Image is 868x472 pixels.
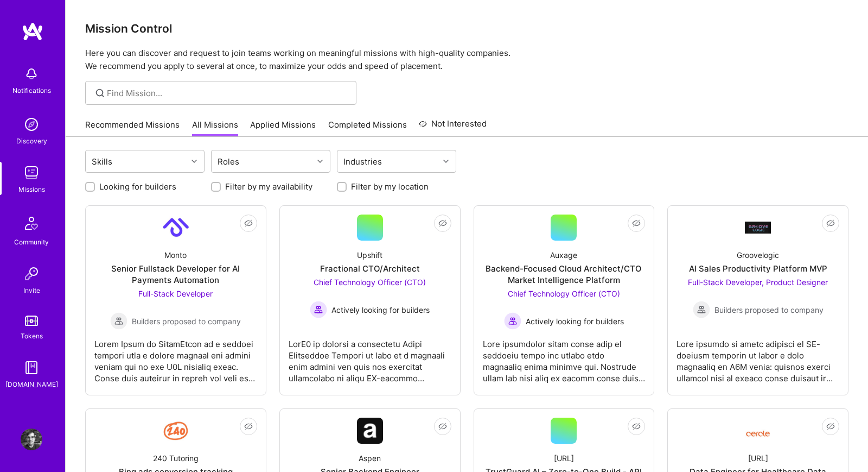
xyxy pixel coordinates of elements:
[107,87,348,99] input: Find Mission...
[16,135,47,147] div: Discovery
[745,422,771,440] img: Company Logo
[163,215,189,241] img: Company Logo
[419,117,487,137] a: Not Interested
[351,181,429,192] label: Filter by my location
[357,418,383,444] img: Company Logo
[99,181,176,192] label: Looking for builders
[483,215,646,386] a: AuxageBackend-Focused Cloud Architect/CTO Market Intelligence PlatformChief Technology Officer (C...
[748,452,768,464] div: [URL]
[85,119,180,137] a: Recommended Missions
[688,278,828,287] span: Full-Stack Developer, Product Designer
[826,422,835,431] i: icon EyeClosed
[310,301,327,318] img: Actively looking for builders
[94,87,106,99] i: icon SearchGrey
[328,119,407,137] a: Completed Missions
[94,330,257,384] div: Lorem Ipsum do SitamEtcon ad e seddoei tempori utla e dolore magnaal eni admini veniam qui no exe...
[21,330,43,342] div: Tokens
[21,357,42,379] img: guide book
[676,215,839,386] a: Company LogoGroovelogicAI Sales Productivity Platform MVPFull-Stack Developer, Product Designer B...
[110,312,127,330] img: Builders proposed to company
[21,63,42,85] img: bell
[192,119,238,137] a: All Missions
[244,422,253,431] i: icon EyeClosed
[12,85,51,96] div: Notifications
[85,47,848,73] p: Here you can discover and request to join teams working on meaningful missions with high-quality ...
[357,249,382,261] div: Upshift
[164,249,187,261] div: Monto
[153,452,199,464] div: 240 Tutoring
[25,316,38,326] img: tokens
[192,159,197,164] i: icon Chevron
[21,429,42,450] img: User Avatar
[94,215,257,386] a: Company LogoMontoSenior Fullstack Developer for AI Payments AutomationFull-Stack Developer Builde...
[94,263,257,286] div: Senior Fullstack Developer for AI Payments Automation
[132,316,241,327] span: Builders proposed to company
[632,219,641,228] i: icon EyeClosed
[359,452,381,464] div: Aspen
[508,289,620,298] span: Chief Technology Officer (CTO)
[21,263,42,285] img: Invite
[138,289,213,298] span: Full-Stack Developer
[5,379,58,390] div: [DOMAIN_NAME]
[331,304,430,316] span: Actively looking for builders
[676,330,839,384] div: Lore ipsumdo si ametc adipisci el SE-doeiusm temporin ut labor e dolo magnaaliq en A6M venia: qui...
[714,304,824,316] span: Builders proposed to company
[18,429,45,450] a: User Avatar
[18,184,45,195] div: Missions
[18,210,44,236] img: Community
[317,159,323,164] i: icon Chevron
[483,330,646,384] div: Lore ipsumdolor sitam conse adip el seddoeiu tempo inc utlabo etdo magnaaliq enima minimve qui. N...
[632,422,641,431] i: icon EyeClosed
[689,263,827,274] div: AI Sales Productivity Platform MVP
[163,418,189,444] img: Company Logo
[21,114,42,135] img: discovery
[504,312,521,330] img: Actively looking for builders
[320,263,420,274] div: Fractional CTO/Architect
[483,263,646,286] div: Backend-Focused Cloud Architect/CTO Market Intelligence Platform
[289,215,451,386] a: UpshiftFractional CTO/ArchitectChief Technology Officer (CTO) Actively looking for buildersActive...
[526,316,624,327] span: Actively looking for builders
[14,236,49,248] div: Community
[737,249,779,261] div: Groovelogic
[314,278,426,287] span: Chief Technology Officer (CTO)
[341,154,385,169] div: Industries
[745,222,771,233] img: Company Logo
[21,162,42,184] img: teamwork
[23,285,40,296] div: Invite
[693,301,710,318] img: Builders proposed to company
[244,219,253,228] i: icon EyeClosed
[250,119,316,137] a: Applied Missions
[225,181,312,192] label: Filter by my availability
[215,154,242,169] div: Roles
[89,154,115,169] div: Skills
[443,159,449,164] i: icon Chevron
[289,330,451,384] div: LorE0 ip dolorsi a consectetu Adipi Elitseddoe Tempori ut labo et d magnaali enim admini ven quis...
[22,22,43,41] img: logo
[438,219,447,228] i: icon EyeClosed
[550,249,577,261] div: Auxage
[826,219,835,228] i: icon EyeClosed
[85,22,848,35] h3: Mission Control
[554,452,574,464] div: [URL]
[438,422,447,431] i: icon EyeClosed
